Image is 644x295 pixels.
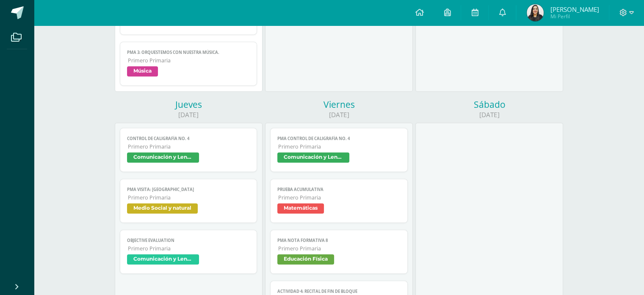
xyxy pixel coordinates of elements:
div: [DATE] [265,110,413,119]
a: PMA VISITA: [GEOGRAPHIC_DATA]Primero PrimariaMedio Social y natural [120,179,257,223]
span: Medio Social y natural [127,203,198,214]
span: Primero Primaria [128,143,250,150]
span: Comunicación y Lenguaje L1 [127,152,199,163]
div: Jueves [115,98,263,110]
a: PMA Control de caligrafía No. 4Primero PrimariaComunicación y Lenguaje L1 [270,128,408,172]
span: Comunicación y Lenguaje L3 Inglés [127,254,199,264]
span: PMA 3: Orquestemos con nuestra música. [127,50,250,55]
span: Primero Primaria [128,57,250,64]
span: [PERSON_NAME] [550,5,599,14]
span: Control de caligrafía No. 4 [127,136,250,141]
span: Actividad 4: Recital de Fin de Bloque [277,289,401,294]
span: Primero Primaria [278,143,401,150]
span: Música [127,66,158,76]
span: PMA VISITA: [GEOGRAPHIC_DATA] [127,187,250,192]
div: Viernes [265,98,413,110]
img: eb504549e384b99272ec58119e32f1a2.png [527,4,544,21]
span: Objective Evaluation [127,238,250,243]
a: PMA 3: Orquestemos con nuestra música.Primero PrimariaMúsica [120,42,257,86]
a: PMA Nota Formativa 8Primero PrimariaEducación Física [270,230,408,274]
span: Primero Primaria [278,245,401,252]
span: Comunicación y Lenguaje L1 [277,152,349,163]
span: Matemáticas [277,203,324,214]
span: Educación Física [277,254,334,264]
a: Control de caligrafía No. 4Primero PrimariaComunicación y Lenguaje L1 [120,128,257,172]
div: [DATE] [115,110,263,119]
a: Objective EvaluationPrimero PrimariaComunicación y Lenguaje L3 Inglés [120,230,257,274]
span: PMA Nota Formativa 8 [277,238,401,243]
div: [DATE] [415,110,563,119]
span: Mi Perfil [550,13,599,20]
span: Primero Primaria [278,194,401,201]
span: Primero Primaria [128,194,250,201]
span: Primero Primaria [128,245,250,252]
span: Prueba acumulativa [277,187,401,192]
a: Prueba acumulativaPrimero PrimariaMatemáticas [270,179,408,223]
span: PMA Control de caligrafía No. 4 [277,136,401,141]
div: Sábado [415,98,563,110]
